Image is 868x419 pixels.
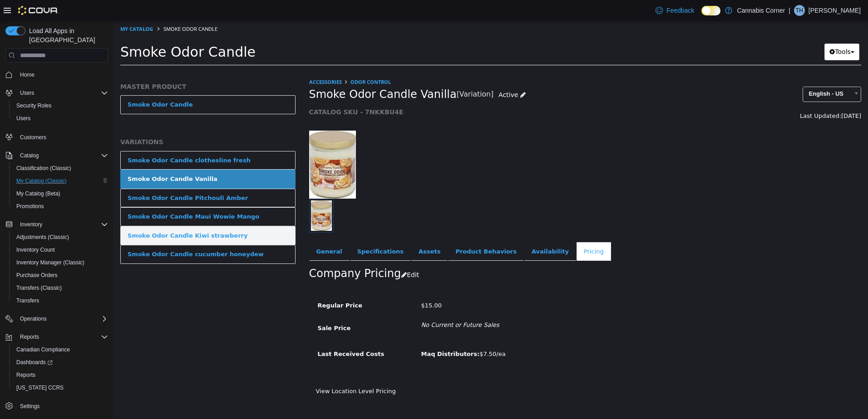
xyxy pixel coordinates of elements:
button: Reports [9,369,112,381]
span: Transfers [16,297,39,304]
button: Customers [2,130,112,143]
button: Edit [287,246,311,263]
button: Promotions [9,200,112,213]
a: Home [16,69,38,80]
a: Purchase Orders [13,270,61,281]
a: Dashboards [9,356,112,369]
span: Promotions [16,203,44,210]
i: No Current or Future Sales [307,301,385,307]
button: Transfers [9,294,112,307]
small: [Variation] [343,70,380,78]
button: Users [9,112,112,125]
a: Product Behaviors [335,221,410,240]
span: Inventory Manager (Classic) [16,259,84,266]
button: Operations [2,312,112,325]
span: My Catalog (Beta) [13,188,108,199]
a: My Catalog (Beta) [13,188,64,199]
a: My Catalog (Classic) [13,175,70,186]
button: Inventory Manager (Classic) [9,256,112,269]
a: Adjustments (Classic) [13,232,73,243]
a: Promotions [13,201,48,212]
span: Canadian Compliance [13,344,108,355]
a: Classification (Classic) [13,163,75,174]
a: General [196,221,236,240]
span: Transfers (Classic) [16,284,62,292]
span: Dashboards [16,359,53,366]
span: TH [796,5,803,16]
span: Canadian Compliance [16,346,70,353]
span: English - US [690,66,735,80]
a: Smoke Odor Candle [7,74,182,93]
button: Canadian Compliance [9,343,112,356]
a: Specifications [237,221,297,240]
span: Smoke Odor Candle [7,23,142,39]
span: Inventory Count [16,246,55,253]
a: Reports [13,370,39,380]
span: Home [16,69,108,80]
button: Transfers (Classic) [9,282,112,294]
span: Reports [20,333,39,341]
button: Operations [16,313,50,324]
span: Users [13,113,108,124]
span: Dashboards [13,357,108,368]
span: Active [385,70,404,78]
span: Reports [13,370,108,380]
h5: MASTER PRODUCT [7,62,182,70]
span: My Catalog (Classic) [16,177,67,185]
button: Home [2,68,112,81]
img: 150 [196,110,242,178]
a: Dashboards [13,357,56,368]
span: Catalog [20,152,39,159]
span: Smoke Odor Candle Vanilla [196,67,343,81]
div: Smoke Odor Candle clothesline fresh [14,135,137,144]
span: Customers [16,131,108,142]
span: Inventory [20,221,42,228]
button: Catalog [16,150,42,161]
span: Catalog [16,150,108,161]
button: Catalog [2,149,112,162]
span: My Catalog (Beta) [16,190,60,197]
a: Feedback [652,1,698,19]
div: Smoke Odor Candle Vanilla [14,154,104,163]
a: English - US [689,66,748,81]
a: Availability [411,221,463,240]
span: Reports [16,331,108,342]
a: Transfers (Classic) [13,283,65,293]
a: Assets [298,221,334,240]
span: Security Roles [16,102,51,109]
span: My Catalog (Classic) [13,175,108,186]
span: Last Updated: [686,92,728,98]
button: Inventory [2,218,112,231]
span: Purchase Orders [16,272,58,279]
a: [US_STATE] CCRS [13,382,67,393]
a: Inventory Manager (Classic) [13,257,88,268]
a: Canadian Compliance [13,344,74,355]
h5: VARIATIONS [7,117,182,125]
button: Reports [16,331,43,342]
h5: CATALOG SKU - 7NKKBU4E [196,87,607,95]
button: My Catalog (Classic) [9,175,112,187]
a: ACCESSORIES [196,58,228,64]
img: Cova [18,6,59,15]
span: Load All Apps in [GEOGRAPHIC_DATA] [25,26,108,44]
div: Smoke Odor Candle Maui Wowie Mango [14,191,146,200]
a: Customers [16,132,50,143]
button: Settings [2,400,112,413]
p: [PERSON_NAME] [809,5,861,16]
span: Users [20,89,34,97]
p: Cannabis Corner [737,5,785,16]
div: Tania Hines [794,5,805,16]
span: Classification (Classic) [16,165,71,172]
span: $7.50/ea [307,330,392,336]
a: Pricing [463,221,498,240]
a: Transfers [13,295,43,306]
span: Promotions [13,201,108,212]
span: Transfers (Classic) [13,283,108,293]
a: Inventory Count [13,244,59,255]
input: Dark Mode [701,6,720,15]
span: Inventory Count [13,244,108,255]
button: Users [2,87,112,99]
a: My Catalog [7,5,39,11]
span: $15.00 [307,281,328,288]
span: Customers [20,134,46,141]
